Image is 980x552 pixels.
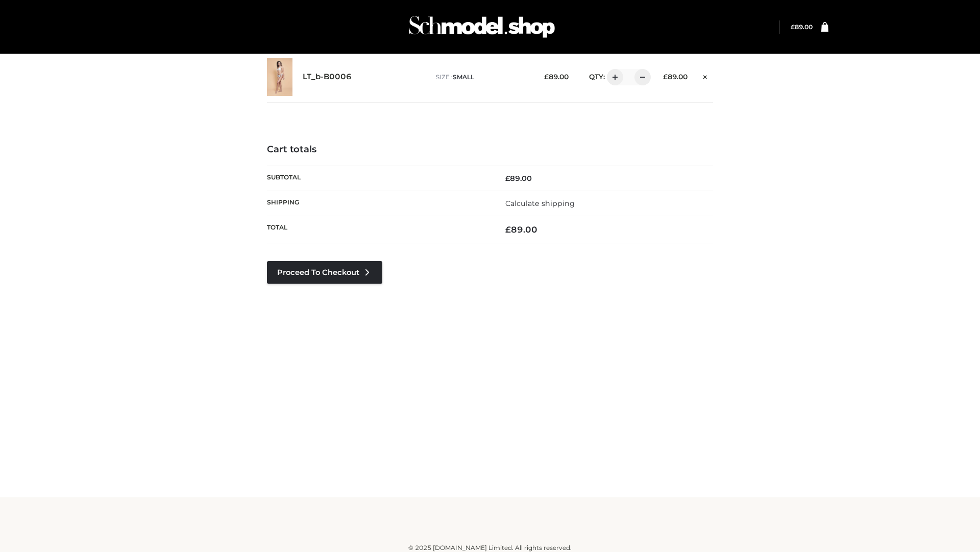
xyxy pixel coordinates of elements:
bdi: 89.00 [791,23,813,31]
bdi: 89.00 [663,73,688,81]
th: Shipping [267,191,490,216]
span: SMALL [453,73,474,81]
span: £ [544,73,549,81]
a: £89.00 [791,23,813,31]
p: size : [436,73,528,82]
th: Subtotal [267,166,490,191]
a: Proceed to Checkout [267,261,382,284]
span: £ [505,224,511,235]
img: Schmodel Admin 964 [405,7,558,47]
span: £ [505,174,510,183]
img: LT_b-B0006 - SMALL [267,58,292,96]
a: Remove this item [698,69,713,82]
div: QTY: [579,69,647,85]
span: £ [791,23,795,31]
a: Calculate shipping [505,199,575,208]
bdi: 89.00 [505,224,537,235]
bdi: 89.00 [505,174,532,183]
span: £ [663,73,668,81]
h4: Cart totals [267,144,713,155]
bdi: 89.00 [544,73,569,81]
a: LT_b-B0006 [303,72,352,82]
th: Total [267,216,490,243]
